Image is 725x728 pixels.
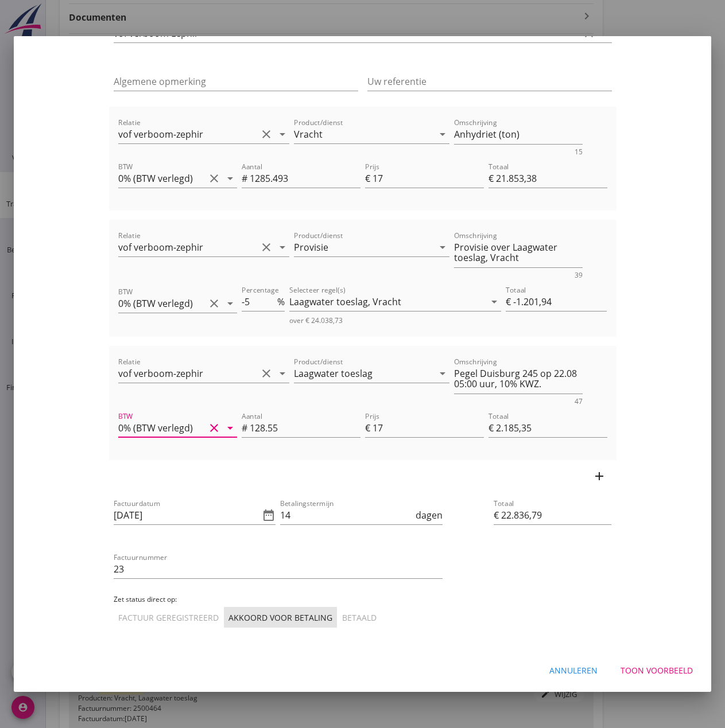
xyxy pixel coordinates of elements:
[488,169,607,188] input: Totaal
[575,272,583,279] div: 39
[575,149,583,155] div: 15
[276,240,289,254] i: arrow_drop_down
[494,506,611,524] input: Totaal
[242,172,250,185] div: #
[365,421,373,435] div: €
[338,607,381,628] button: Betaald
[118,419,205,437] input: BTW
[118,294,205,313] input: BTW
[436,240,449,254] i: arrow_drop_down
[367,72,612,91] input: Uw referentie
[223,421,237,435] i: arrow_drop_down
[592,469,606,483] i: add
[373,419,484,437] input: Prijs
[250,419,360,437] input: Aantal
[275,295,285,309] div: %
[436,127,449,141] i: arrow_drop_down
[289,297,370,307] div: Laagwater toeslag,
[223,297,237,310] i: arrow_drop_down
[436,367,449,380] i: arrow_drop_down
[223,172,237,185] i: arrow_drop_down
[540,660,607,680] button: Annuleren
[621,664,693,676] div: Toon voorbeeld
[114,607,224,628] button: Factuur geregistreerd
[413,508,443,522] div: dagen
[373,169,484,188] input: Prijs
[454,125,583,144] textarea: Omschrijving
[488,419,607,437] input: Totaal
[454,364,583,394] textarea: Omschrijving
[259,240,273,254] i: clear
[611,660,702,680] button: Toon voorbeeld
[114,560,443,578] input: Factuurnummer
[294,364,433,383] input: Product/dienst
[575,398,583,405] div: 47
[114,506,260,524] input: Factuurdatum
[276,127,289,141] i: arrow_drop_down
[280,506,413,524] input: Betalingstermijn
[454,238,583,267] textarea: Omschrijving
[207,297,221,310] i: clear
[242,421,250,435] div: #
[242,293,276,311] input: Percentage
[224,607,338,628] button: Akkoord voor betaling
[342,612,377,624] div: Betaald
[294,125,433,143] input: Product/dienst
[549,664,598,676] div: Annuleren
[118,612,219,624] div: Factuur geregistreerd
[207,172,221,185] i: clear
[259,127,273,141] i: clear
[118,238,258,256] input: Relatie
[259,367,273,380] i: clear
[118,169,205,188] input: BTW
[207,421,221,435] i: clear
[114,594,443,605] p: Zet status direct op:
[487,295,501,309] i: arrow_drop_down
[228,612,332,624] div: Akkoord voor betaling
[276,367,289,380] i: arrow_drop_down
[294,238,433,256] input: Product/dienst
[365,172,373,185] div: €
[506,293,607,311] input: Totaal
[373,297,401,307] div: Vracht
[114,72,358,91] input: Algemene opmerking
[118,125,258,143] input: Relatie
[262,508,276,522] i: date_range
[250,169,360,188] input: Aantal
[118,364,258,383] input: Relatie
[289,316,501,325] div: over € 24.038,73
